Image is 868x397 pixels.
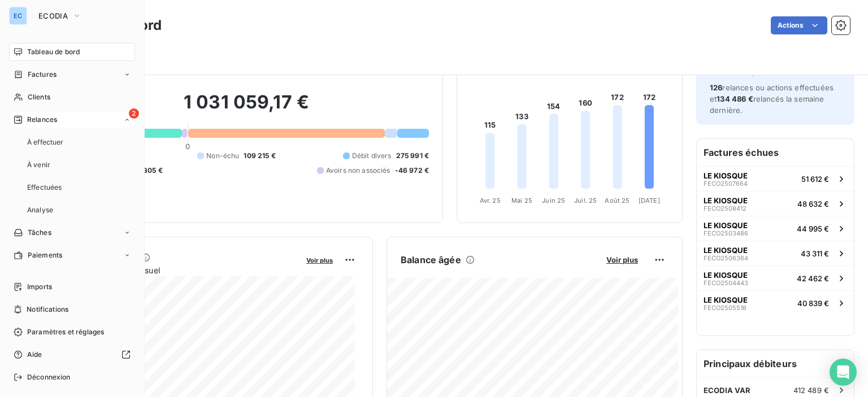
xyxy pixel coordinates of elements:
span: 40 839 € [797,299,829,308]
span: 275 991 € [396,151,429,161]
span: Factures [28,69,57,80]
h6: Balance âgée [401,253,461,267]
span: ECODIA VAR [704,386,751,395]
span: FECO2505518 [704,304,747,311]
span: Débit divers [352,151,392,161]
span: Paramètres et réglages [27,327,104,337]
span: Clients [28,92,50,102]
button: LE KIOSQUEFECO250636443 311 € [697,241,854,265]
tspan: Avr. 25 [480,197,501,204]
button: LE KIOSQUEFECO250841248 632 € [697,191,854,216]
tspan: Août 25 [605,197,630,204]
span: Analyse [27,205,53,215]
span: 2 [129,108,139,119]
button: LE KIOSQUEFECO250348644 995 € [697,216,854,241]
span: Voir plus [606,255,638,264]
span: LE KIOSQUE [704,271,748,280]
button: Voir plus [603,255,641,265]
button: LE KIOSQUEFECO250766451 612 € [697,166,854,191]
button: LE KIOSQUEFECO250551840 839 € [697,290,854,315]
div: EC [9,7,27,25]
button: Actions [771,16,827,34]
span: Imports [27,282,52,292]
button: LE KIOSQUEFECO250444342 462 € [697,265,854,290]
span: FECO2506364 [704,255,748,261]
tspan: Mai 25 [511,197,532,204]
span: Non-échu [206,151,239,161]
h6: Principaux débiteurs [697,350,854,377]
tspan: Juin 25 [542,197,565,204]
div: Open Intercom Messenger [830,359,857,386]
span: 43 311 € [801,249,829,258]
span: FECO2508412 [704,205,747,212]
span: LE KIOSQUE [704,196,748,205]
span: Relances [27,115,57,125]
span: Notifications [27,304,68,315]
span: LE KIOSQUE [704,221,748,230]
span: Tâches [28,228,51,238]
span: 48 632 € [797,199,829,208]
span: relances ou actions effectuées et relancés la semaine dernière. [710,83,834,115]
span: Tableau de bord [27,47,80,57]
button: Voir plus [303,255,336,265]
span: 412 489 € [793,386,829,395]
span: FECO2504443 [704,280,748,286]
span: Déconnexion [27,372,71,382]
span: Paiements [28,250,62,260]
span: À effectuer [27,137,64,147]
span: 0 [185,142,190,151]
h6: Factures échues [697,139,854,166]
h2: 1 031 059,17 € [64,91,429,125]
span: Effectuées [27,182,62,193]
span: 109 215 € [244,151,275,161]
span: FECO2503486 [704,230,748,237]
span: 134 486 € [717,94,753,103]
span: LE KIOSQUE [704,295,748,304]
span: 126 [710,83,722,92]
span: Avoirs non associés [326,165,390,176]
span: -46 972 € [395,165,429,176]
tspan: [DATE] [639,197,660,204]
span: Chiffre d'affaires mensuel [64,264,298,276]
span: ECODIA [38,11,68,20]
span: LE KIOSQUE [704,246,748,255]
tspan: Juil. 25 [574,197,597,204]
span: 44 995 € [797,224,829,233]
span: 51 612 € [801,174,829,184]
span: Voir plus [306,256,333,264]
span: FECO2507664 [704,180,748,187]
span: À venir [27,160,50,170]
a: Aide [9,346,135,364]
span: 42 462 € [797,274,829,283]
span: LE KIOSQUE [704,171,748,180]
span: Aide [27,350,42,360]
